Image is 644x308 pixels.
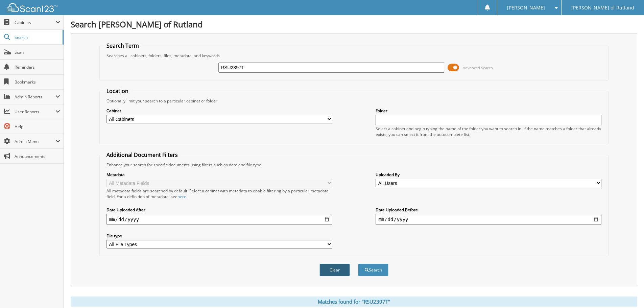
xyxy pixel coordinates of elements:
[376,214,601,225] input: end
[103,42,142,49] legend: Search Term
[15,64,60,70] span: Reminders
[15,153,60,159] span: Announcements
[15,139,55,144] span: Admin Menu
[106,207,332,213] label: Date Uploaded After
[15,20,55,25] span: Cabinets
[15,49,60,55] span: Scan
[507,6,545,10] span: [PERSON_NAME]
[15,109,55,115] span: User Reports
[15,34,59,40] span: Search
[103,98,605,104] div: Optionally limit your search to a particular cabinet or folder
[71,19,637,30] h1: Search [PERSON_NAME] of Rutland
[71,297,637,307] div: Matches found for "RSU2397T"
[7,3,57,12] img: scan123-logo-white.svg
[106,108,332,114] label: Cabinet
[103,151,181,159] legend: Additional Document Filters
[103,53,605,58] div: Searches all cabinets, folders, files, metadata, and keywords
[358,264,388,276] button: Search
[15,79,60,85] span: Bookmarks
[376,126,601,137] div: Select a cabinet and begin typing the name of the folder you want to search in. If the name match...
[103,87,132,95] legend: Location
[610,276,644,308] iframe: Chat Widget
[177,194,186,199] a: here
[106,188,332,199] div: All metadata fields are searched by default. Select a cabinet with metadata to enable filtering b...
[103,162,605,168] div: Enhance your search for specific documents using filters such as date and file type.
[376,108,601,114] label: Folder
[15,94,55,100] span: Admin Reports
[376,207,601,213] label: Date Uploaded Before
[376,172,601,177] label: Uploaded By
[319,264,350,276] button: Clear
[106,214,332,225] input: start
[106,172,332,177] label: Metadata
[463,65,493,70] span: Advanced Search
[106,233,332,239] label: File type
[571,6,634,10] span: [PERSON_NAME] of Rutland
[15,124,60,129] span: Help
